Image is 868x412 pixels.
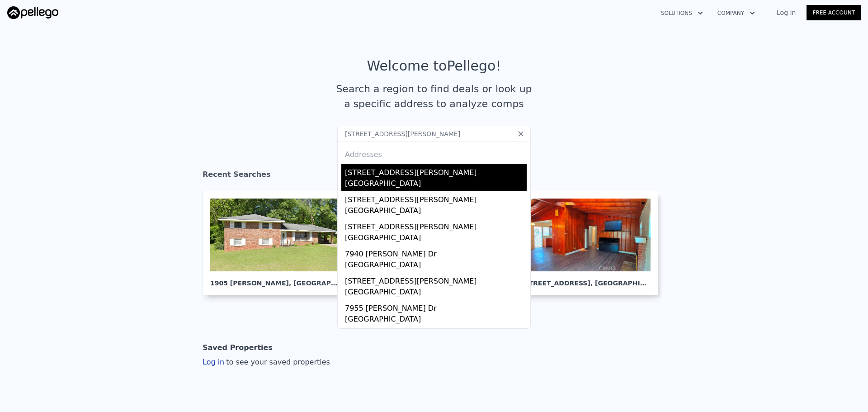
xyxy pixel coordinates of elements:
div: 7955 [PERSON_NAME] Dr [345,299,527,314]
div: 7943 [PERSON_NAME] Dr [345,327,527,341]
div: Saved Properties [203,339,273,357]
a: 1905 [PERSON_NAME], [GEOGRAPHIC_DATA] [203,191,354,295]
div: 7940 [PERSON_NAME] Dr [345,245,527,260]
div: [GEOGRAPHIC_DATA] [345,287,527,299]
div: [GEOGRAPHIC_DATA] [345,178,527,191]
div: [STREET_ADDRESS][PERSON_NAME] [345,218,527,232]
a: [STREET_ADDRESS], [GEOGRAPHIC_DATA] [514,191,665,295]
div: [GEOGRAPHIC_DATA] [345,314,527,327]
div: Addresses [341,142,527,164]
div: Search a region to find deals or look up a specific address to analyze comps [333,81,535,111]
div: Recent Searches [203,162,665,191]
button: Company [710,5,762,21]
div: [STREET_ADDRESS][PERSON_NAME] [345,272,527,287]
a: Log In [766,8,807,17]
div: Welcome to Pellego ! [367,58,501,74]
div: 1905 [PERSON_NAME] , [GEOGRAPHIC_DATA] [210,271,340,288]
div: [GEOGRAPHIC_DATA] [345,260,527,272]
div: [STREET_ADDRESS][PERSON_NAME] [345,191,527,205]
div: Log in [203,357,330,368]
div: [STREET_ADDRESS][PERSON_NAME] [345,164,527,178]
div: [GEOGRAPHIC_DATA] [345,232,527,245]
img: Pellego [7,6,58,19]
span: to see your saved properties [224,358,330,366]
button: Solutions [654,5,710,21]
div: [STREET_ADDRESS] , [GEOGRAPHIC_DATA] [521,271,651,288]
input: Search an address or region... [337,126,531,142]
div: [GEOGRAPHIC_DATA] [345,205,527,218]
a: Free Account [807,5,861,20]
